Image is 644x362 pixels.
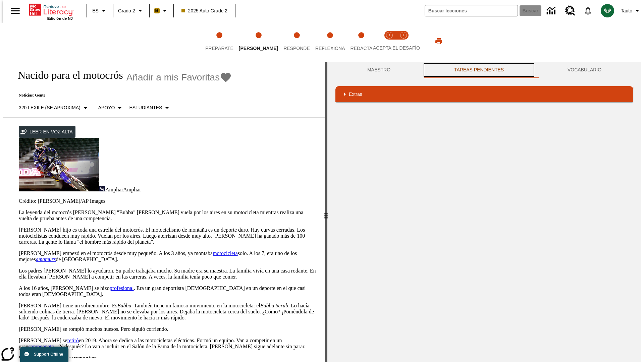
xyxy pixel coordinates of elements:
button: Reflexiona step 4 of 5 [310,23,351,60]
a: amateurs [36,256,56,262]
div: Instructional Panel Tabs [335,62,633,78]
p: Noticias: Gente [11,93,232,98]
button: Leer en voz alta [19,126,75,138]
em: Bubba Scrub [260,303,288,308]
span: Redacta [351,46,373,51]
p: Estudiantes [129,104,162,111]
span: ES [92,7,99,14]
span: Ampliar [105,187,123,192]
span: Prepárate [205,46,233,51]
a: campeonato [28,344,54,349]
button: Support Offline [20,347,68,362]
span: [PERSON_NAME] [239,46,278,51]
button: Seleccionar estudiante [126,102,174,114]
button: VOCABULARIO [536,62,633,78]
img: El corredor de motocrós James Stewart vuela por los aires en su motocicleta de montaña. [19,138,99,191]
h1: Nacido para el motocrós [11,69,123,81]
em: Bubba [117,303,131,308]
text: 1 [388,34,390,37]
p: [PERSON_NAME] hijo es toda una estrella del motocrós. El motociclismo de montaña es un deporte du... [19,227,317,245]
button: Escoja un nuevo avatar [597,2,618,19]
span: Edición de NJ [47,16,73,20]
a: Centro de recursos, Se abrirá en una pestaña nueva. [561,2,579,20]
span: Añadir a mis Favoritas [126,72,220,83]
button: Maestro [335,62,422,78]
a: Centro de información [543,2,561,20]
p: Extras [349,91,362,98]
button: Lenguaje: ES, Selecciona un idioma [89,5,111,17]
p: A los 16 años, [PERSON_NAME] se hizo . Era un gran deportista [DEMOGRAPHIC_DATA] en un deporte en... [19,285,317,297]
span: 2025 Auto Grade 2 [181,7,228,14]
span: Tauto [621,7,632,14]
div: reading [3,62,325,358]
input: Buscar campo [425,5,518,16]
text: 2 [402,34,404,37]
a: retiró [67,338,79,343]
span: B [155,6,159,15]
span: Grado 2 [118,7,135,14]
span: Support Offline [34,352,63,357]
p: 320 Lexile (Se aproxima) [19,104,80,111]
p: [PERSON_NAME] tiene un sobrenombre. Es . También tiene un famoso movimiento en la motocicleta: el... [19,303,317,321]
p: [PERSON_NAME] empezó en el motocrós desde muy pequeño. A los 3 años, ya montaba solo. A los 7, er... [19,250,317,262]
button: TAREAS PENDIENTES [422,62,536,78]
p: Crédito: [PERSON_NAME]/AP Images [19,198,317,204]
div: Pulsa la tecla de intro o la barra espaciadora y luego presiona las flechas de derecha e izquierd... [325,62,327,362]
button: Grado: Grado 2, Elige un grado [115,5,147,17]
a: profesional [110,285,134,291]
button: Abrir el menú lateral [5,1,25,21]
button: Boost El color de la clase es anaranjado claro. Cambiar el color de la clase. [152,5,171,17]
span: ACEPTA EL DESAFÍO [373,45,420,51]
strong: Piensa y comenta estas preguntas: [19,355,97,361]
button: Añadir a mis Favoritas - Nacido para el motocrós [126,71,232,83]
button: Tipo de apoyo, Apoyo [96,102,127,114]
button: Seleccione Lexile, 320 Lexile (Se aproxima) [16,102,92,114]
span: Responde [283,46,310,51]
p: Apoyo [98,104,115,111]
a: motocicleta [213,250,238,256]
a: Notificaciones [579,2,597,19]
button: Acepta el desafío lee step 1 of 2 [380,23,399,60]
div: Extras [335,86,633,102]
div: Portada [29,2,73,20]
p: La leyenda del motocrós [PERSON_NAME] "Bubba" [PERSON_NAME] vuela por los aires en su motocicleta... [19,209,317,222]
p: [PERSON_NAME] se rompió muchos huesos. Pero siguió corriendo. [19,326,317,332]
button: Perfil/Configuración [618,5,644,17]
button: Prepárate step 1 of 5 [200,23,239,60]
span: Ampliar [123,187,141,192]
img: Ampliar [99,186,105,191]
span: Reflexiona [315,46,345,51]
p: Los padres [PERSON_NAME] lo ayudaron. Su padre trabajaba mucho. Su madre era su maestra. La famil... [19,268,317,280]
button: Imprimir [428,35,449,47]
img: avatar image [601,4,614,17]
button: Redacta step 5 of 5 [345,23,378,60]
p: [PERSON_NAME] se en 2019. Ahora se dedica a las motocicletas eléctricas. Formó un equipo. Van a c... [19,338,317,350]
div: activity [327,62,641,362]
button: Responde step 3 of 5 [278,23,315,60]
button: Acepta el desafío contesta step 2 of 2 [394,23,413,60]
button: Lee step 2 of 5 [233,23,283,60]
